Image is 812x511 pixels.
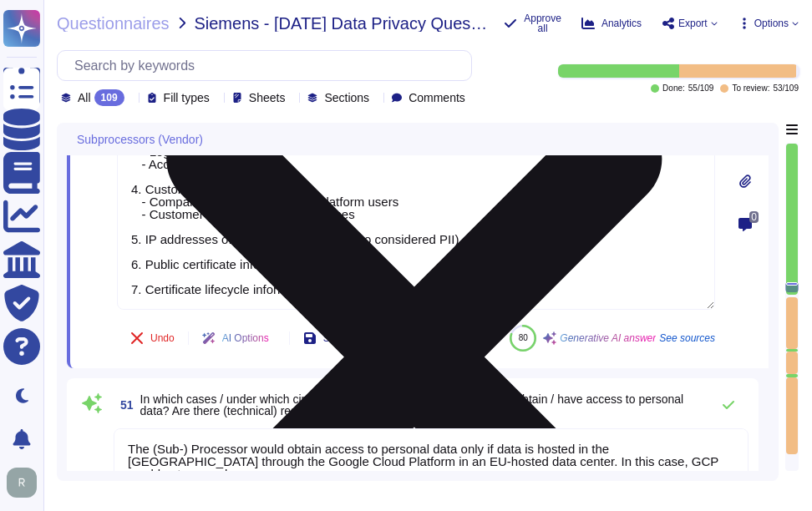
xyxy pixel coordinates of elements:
span: Siemens - [DATE] Data Privacy Questionnaire [194,15,490,32]
button: user [3,464,48,501]
img: user [7,468,37,498]
span: Sections [324,92,369,104]
span: Analytics [601,18,642,28]
span: Sheets [249,92,286,104]
span: Fill types [164,92,210,104]
span: 53 / 109 [773,84,799,93]
span: Subprocessors (Vendor) [77,134,203,145]
button: Analytics [581,17,642,30]
div: 109 [94,89,124,106]
span: To review: [732,84,769,93]
span: Done: [662,84,685,93]
span: 0 [749,211,759,223]
span: Comments [409,92,465,104]
span: Options [754,18,789,28]
span: All [78,92,91,104]
span: 51 [114,399,134,411]
button: Approve all [504,13,561,33]
input: Search by keywords [66,51,471,80]
span: Questionnaires [57,15,170,32]
span: 80 [519,333,528,342]
span: 55 / 109 [688,84,714,93]
span: Export [678,18,708,28]
span: Approve all [524,13,561,33]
